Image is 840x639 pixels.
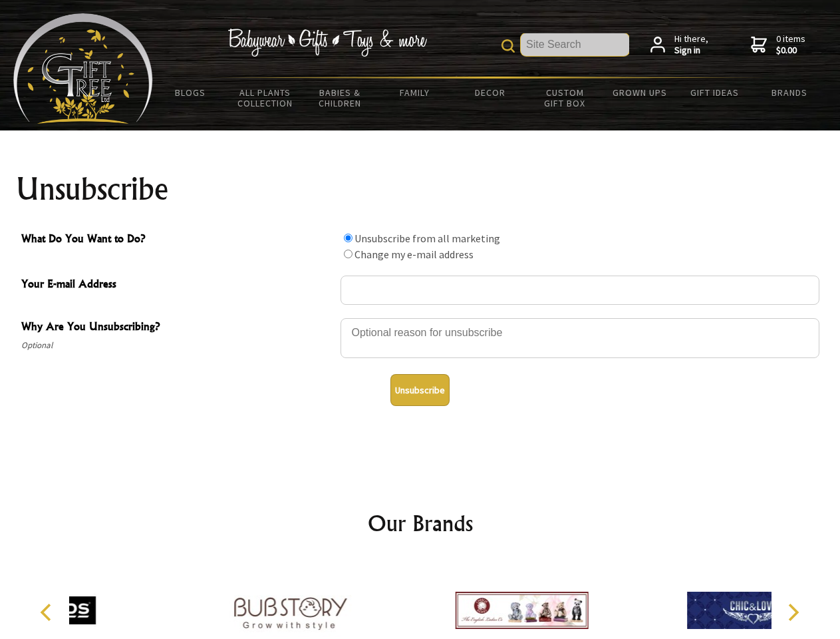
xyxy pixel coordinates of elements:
input: Site Search [521,33,629,56]
h1: Unsubscribe [16,173,825,205]
a: Gift Ideas [677,79,752,106]
input: What Do You Want to Do? [344,234,352,242]
strong: Sign in [674,45,708,57]
span: Hi there, [674,33,708,57]
label: Unsubscribe from all marketing [354,232,500,245]
input: What Do You Want to Do? [344,250,352,258]
span: Why Are You Unsubscribing? [21,318,334,337]
a: Hi there,Sign in [650,33,708,57]
button: Previous [33,598,63,627]
label: Change my e-mail address [354,248,474,261]
a: All Plants Collection [228,79,303,117]
a: BLOGS [153,79,228,106]
a: Grown Ups [602,79,677,106]
span: Your E-mail Address [21,276,334,295]
span: 0 items [776,33,805,57]
a: Babies & Children [303,79,378,117]
span: Optional [21,337,334,353]
a: Brands [752,79,827,106]
button: Unsubscribe [390,374,450,406]
a: Family [378,79,453,106]
a: 0 items$0.00 [751,33,805,57]
img: Babywear - Gifts - Toys & more [227,29,427,57]
strong: $0.00 [776,45,805,57]
span: What Do You Want to Do? [21,230,334,250]
img: Babyware - Gifts - Toys and more... [13,13,153,124]
h2: Our Brands [27,507,814,539]
input: Your E-mail Address [341,276,819,305]
a: Custom Gift Box [527,79,603,117]
textarea: Why Are You Unsubscribing? [341,318,819,358]
a: Decor [452,79,527,106]
img: product search [501,39,515,53]
button: Next [778,598,807,627]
